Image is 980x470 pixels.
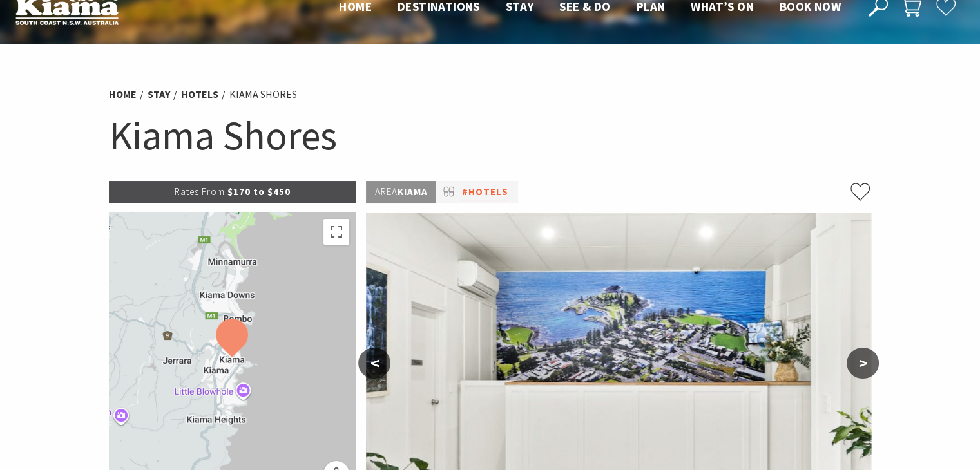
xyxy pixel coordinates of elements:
[174,185,227,198] span: Rates From:
[323,219,349,245] button: Toggle fullscreen view
[109,88,137,101] a: Home
[181,88,218,101] a: Hotels
[366,181,436,203] p: Kiama
[374,185,397,198] span: Area
[148,88,170,101] a: Stay
[229,86,297,103] li: Kiama Shores
[109,181,356,203] p: $170 to $450
[358,348,390,379] button: <
[847,348,879,379] button: >
[461,184,508,200] a: #Hotels
[109,109,872,162] h1: Kiama Shores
